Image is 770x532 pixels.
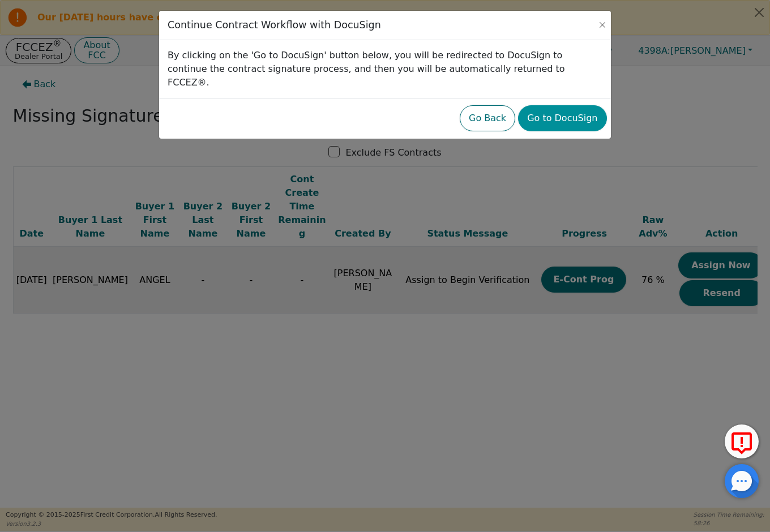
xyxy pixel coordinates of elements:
[725,424,759,458] button: Report Error to FCC
[168,19,381,31] h3: Continue Contract Workflow with DocuSign
[460,105,515,131] button: Go Back
[518,105,606,131] button: Go to DocuSign
[168,49,602,89] p: By clicking on the 'Go to DocuSign' button below, you will be redirected to DocuSign to continue ...
[597,19,608,31] button: Close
